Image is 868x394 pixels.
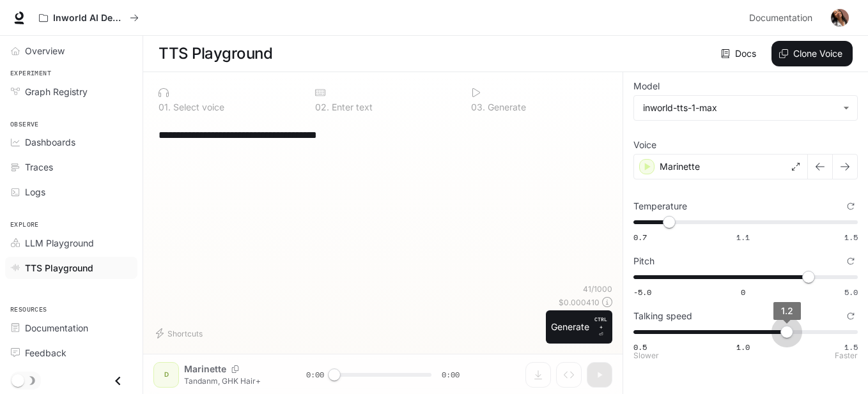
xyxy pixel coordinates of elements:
button: All workspaces [33,5,144,31]
span: TTS Playground [25,261,93,275]
span: 0.7 [633,232,647,243]
a: Graph Registry [5,80,137,103]
p: Model [633,82,660,91]
p: Slower [633,352,659,360]
span: Feedback [25,346,66,360]
div: inworld-tts-1-max [643,102,837,114]
p: CTRL + [594,315,607,331]
a: Traces [5,156,137,178]
p: Generate [485,103,526,112]
button: Shortcuts [153,323,208,344]
a: Overview [5,40,137,62]
a: Documentation [5,317,137,339]
p: 0 3 . [471,103,485,112]
span: 1.5 [844,342,858,352]
button: Reset to default [844,199,858,213]
p: Temperature [633,202,687,211]
button: User avatar [827,5,853,31]
span: 0 [741,287,745,298]
span: Dashboards [25,135,75,149]
p: Talking speed [633,312,692,321]
p: Faster [835,352,858,360]
a: Feedback [5,342,137,364]
span: 1.1 [736,232,750,243]
p: 0 1 . [159,103,171,112]
span: LLM Playground [25,236,94,250]
button: Close drawer [104,368,132,394]
span: Documentation [25,321,88,335]
p: 0 2 . [315,103,329,112]
span: Traces [25,160,53,174]
button: Reset to default [844,309,858,323]
p: Inworld AI Demos [53,13,125,24]
a: Documentation [744,5,822,31]
span: Logs [25,185,45,199]
span: 0.5 [633,342,647,352]
a: LLM Playground [5,232,137,254]
a: Logs [5,181,137,203]
h1: TTS Playground [159,41,272,66]
span: 1.5 [844,232,858,243]
p: Pitch [633,257,655,266]
a: Docs [718,41,761,66]
p: ⏎ [594,315,607,338]
span: 1.0 [736,342,750,352]
span: Dark mode toggle [12,373,24,387]
p: Marinette [660,160,700,173]
span: 5.0 [844,287,858,298]
span: -5.0 [633,287,651,298]
span: Graph Registry [25,85,88,98]
span: 1.2 [781,305,793,316]
span: Overview [25,44,65,57]
button: Reset to default [844,254,858,268]
img: User avatar [831,9,849,27]
button: Clone Voice [771,41,853,66]
a: Dashboards [5,131,137,153]
p: Select voice [171,103,224,112]
p: Voice [633,140,656,149]
a: TTS Playground [5,257,137,279]
button: GenerateCTRL +⏎ [546,310,612,344]
div: inworld-tts-1-max [634,96,857,120]
p: Enter text [329,103,373,112]
span: Documentation [749,10,812,26]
